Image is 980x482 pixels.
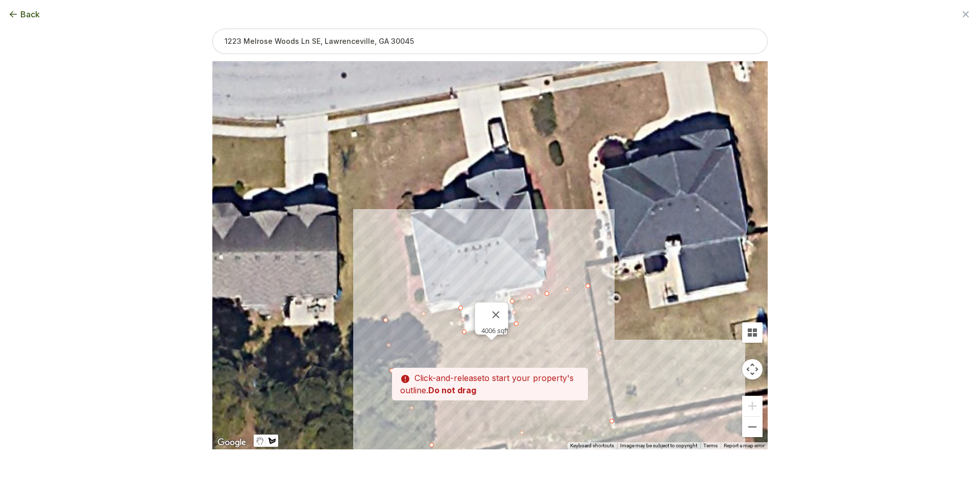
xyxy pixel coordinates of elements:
[266,435,278,447] button: Draw a shape
[392,368,588,400] p: to start your property's outline.
[215,436,249,449] img: Google
[742,396,763,416] button: Zoom in
[484,302,508,327] button: Close
[254,435,266,447] button: Stop drawing
[703,443,718,448] a: Terms (opens in new tab)
[428,385,476,395] strong: Do not drag
[724,443,765,448] a: Report a map error
[20,8,40,20] span: Back
[414,373,482,383] span: Click-and-release
[481,327,508,335] div: 4006 sqft
[620,443,697,448] span: Image may be subject to copyright
[212,29,768,54] input: 1223 Melrose Woods Ln SE, Lawrenceville, GA 30045
[570,442,614,449] button: Keyboard shortcuts
[8,8,40,20] button: Back
[742,322,763,343] button: Tilt map
[742,359,763,379] button: Map camera controls
[742,417,763,437] button: Zoom out
[215,436,249,449] a: Open this area in Google Maps (opens a new window)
